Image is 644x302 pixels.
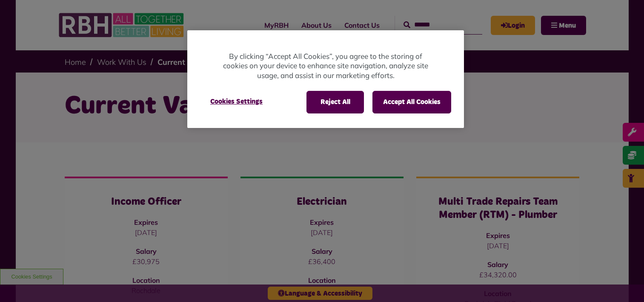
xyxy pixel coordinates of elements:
div: Privacy [187,30,464,128]
button: Reject All [306,91,364,113]
button: Cookies Settings [200,91,273,112]
p: By clicking “Accept All Cookies”, you agree to the storing of cookies on your device to enhance s... [221,52,430,81]
div: Cookie banner [187,30,464,128]
button: Accept All Cookies [372,91,451,113]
